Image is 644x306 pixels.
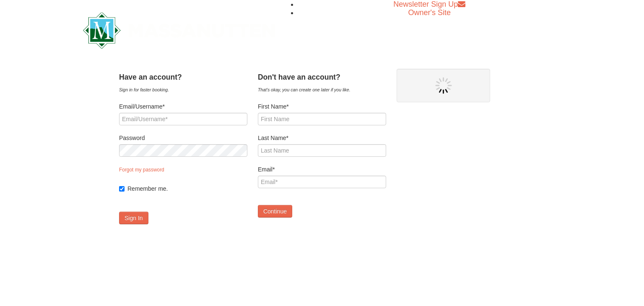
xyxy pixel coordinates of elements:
[258,86,386,94] div: That's okay, you can create one later if you like.
[258,176,386,188] input: Email*
[127,184,247,193] label: Remember me.
[119,167,164,173] a: Forgot my password
[119,102,247,111] label: Email/Username*
[83,19,275,39] a: Massanutten Resort
[408,8,451,17] a: Owner's Site
[119,73,247,81] h4: Have an account?
[435,77,452,94] img: wait gif
[258,205,292,218] button: Continue
[258,102,386,111] label: First Name*
[258,134,386,142] label: Last Name*
[119,113,247,125] input: Email/Username*
[258,113,386,125] input: First Name
[258,144,386,157] input: Last Name
[83,12,275,49] img: Massanutten Resort Logo
[119,134,247,142] label: Password
[258,73,386,81] h4: Don't have an account?
[258,165,386,174] label: Email*
[119,86,247,94] div: Sign in for faster booking.
[119,212,148,224] button: Sign In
